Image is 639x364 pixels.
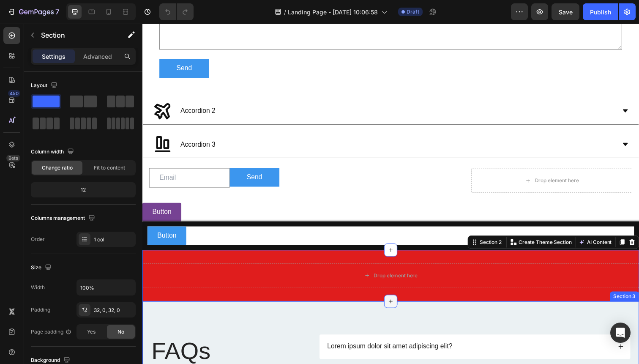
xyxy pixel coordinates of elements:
span: Save [559,8,573,16]
span: No [117,328,124,336]
div: Beta [6,155,20,161]
div: Publish [590,8,611,16]
div: Button [15,211,35,223]
iframe: Design area [142,24,639,364]
span: Fit to content [94,164,125,172]
div: 12 [33,184,134,196]
div: Button [10,186,30,199]
div: Section 3 [479,275,505,282]
p: Settings [42,52,66,61]
div: Padding [31,306,50,314]
div: 32, 0, 32, 0 [94,307,134,314]
button: AI Content [444,218,481,228]
div: Section 2 [343,219,369,227]
div: Undo/Redo [159,3,194,20]
p: 7 [55,7,59,17]
input: Auto [77,280,135,295]
div: Size [31,262,53,274]
div: Columns management [31,213,97,224]
span: Draft [407,8,419,16]
div: 1 col [94,236,134,244]
span: Yes [87,328,96,336]
div: Open Intercom Messenger [610,323,631,343]
h2: FAQs [8,317,168,350]
button: Publish [583,3,618,20]
div: Page padding [31,328,72,336]
button: Save [552,3,579,20]
button: Button [5,207,45,226]
span: Change ratio [42,164,73,172]
span: Landing Page - [DATE] 10:06:58 [288,8,378,16]
p: Lorem ipsum dolor sit amet adipiscing elit? [189,326,317,334]
button: 7 [3,3,63,20]
div: Drop element here [236,254,281,261]
span: / [284,8,286,16]
p: Create Theme Section [384,219,438,227]
div: Column width [31,146,76,158]
p: Section [41,30,110,40]
div: Order [31,235,45,243]
div: 450 [8,90,20,97]
div: Width [31,284,45,291]
div: Layout [31,80,59,91]
div: Drop element here [401,157,445,164]
p: Advanced [83,52,112,61]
